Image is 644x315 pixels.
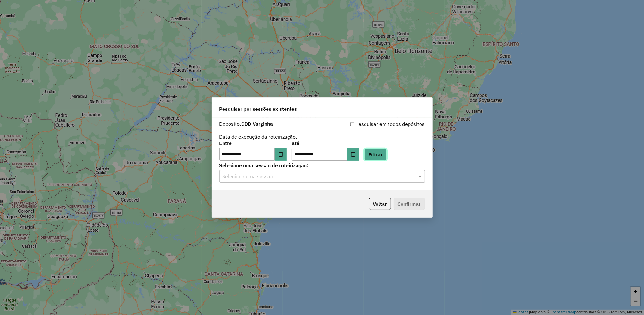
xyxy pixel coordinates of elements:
[322,120,425,128] div: Pesquisar em todos depósitos
[219,105,297,113] span: Pesquisar por sessões existentes
[219,133,297,141] label: Data de execução da roteirização:
[242,121,273,127] strong: CDD Varginha
[219,120,273,128] label: Depósito:
[219,139,287,147] label: Entre
[347,148,359,161] button: Choose Date
[292,139,359,147] label: até
[275,148,287,161] button: Choose Date
[369,198,391,210] button: Voltar
[364,148,387,161] button: Filtrar
[219,161,425,169] label: Selecione uma sessão de roteirização:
